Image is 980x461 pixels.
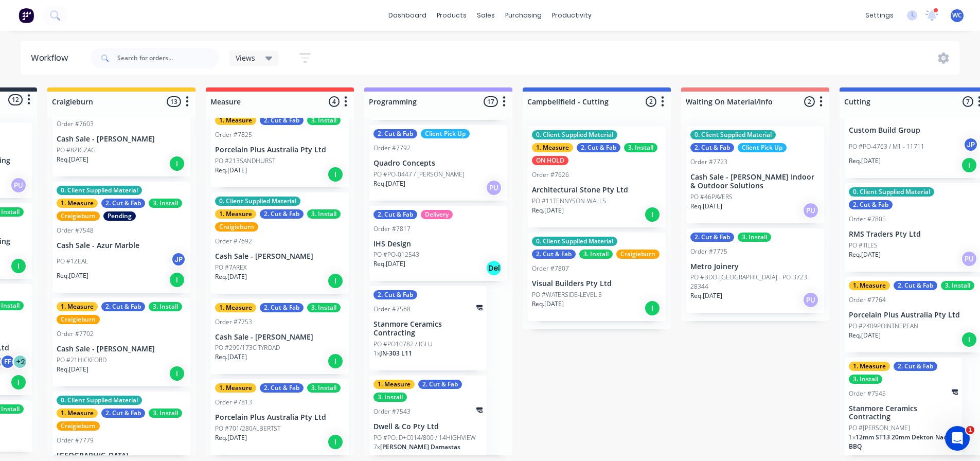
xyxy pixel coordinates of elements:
div: 2. Cut & Fab3. InstallOrder #7775Metro JoineryPO #BDO-[GEOGRAPHIC_DATA] - PO-3723-28344Req.[DATE]PU [686,228,824,313]
div: 1. Measure [57,409,98,418]
p: Custom Build Group [849,126,978,135]
div: 1. Measure [532,143,573,152]
div: 0. Client Supplied Material [532,130,617,139]
div: 3. Install [307,303,341,312]
input: Search for orders... [117,48,219,68]
div: Pending [103,211,136,221]
span: [PERSON_NAME] Damastas [380,442,460,451]
div: Order #7813 [215,398,252,407]
div: 0. Client Supplied Material [57,186,142,195]
div: 3. Install [149,409,182,418]
a: dashboard [383,8,432,23]
div: Order #7775 [690,247,727,256]
div: 1. Measure2. Cut & Fab3. InstallOrder #7813Porcelain Plus Australia Pty LtdPO #701/280ALBERTSTReq... [211,379,349,455]
div: 3. Install [579,250,613,259]
div: 2. Cut & Fab [101,199,145,208]
div: 1. Measure2. Cut & Fab3. InstallCraigieburnOrder #7702Cash Sale - [PERSON_NAME]PO #21HICKFORDReq.... [52,298,190,386]
div: 1. Measure [57,199,98,208]
span: 1 x [849,433,856,441]
div: ON HOLD [532,156,568,165]
p: Req. [DATE] [532,206,564,215]
div: 3. Install [738,233,771,242]
div: products [432,8,472,23]
div: 2. Cut & FabOrder #7568Stanmore Ceramics ContractingPO #PO10782 / IGLU1xJN-303 L11 [369,286,487,370]
span: JN-303 L11 [380,349,412,358]
p: PO #PO: D+C014/800 / 14HIGHVIEW [373,433,476,442]
p: Req. [DATE] [215,352,247,362]
div: 0. Client Supplied Material1. Measure2. Cut & Fab3. InstallON HOLDOrder #7626Architectural Stone ... [528,126,666,227]
p: Req. [DATE] [57,365,88,374]
div: 2. Cut & Fab [418,380,462,389]
p: Stanmore Ceramics Contracting [373,320,483,338]
p: Req. [DATE] [849,156,881,166]
div: 3. Install [307,116,341,125]
div: 2. Cut & FabDeliveryOrder #7817IHS DesignPO #PO-012543Req.[DATE]Del [369,206,507,281]
span: 1 [966,426,974,434]
div: Order #7779 [57,436,94,445]
div: 2. Cut & Fab [260,383,304,393]
p: PO #46PAVERS [690,192,733,202]
div: 0. Client Supplied Material2. Cut & Fab3. InstallCraigieburnOrder #7807Visual Builders Pty LtdPO ... [528,233,666,321]
div: 2. Cut & Fab [577,143,620,152]
div: purchasing [500,8,547,23]
div: 0. Client Supplied Material1. Measure2. Cut & Fab3. InstallCraigieburnOrder #7692Cash Sale - [PER... [211,192,349,294]
div: Order #7764 [849,295,886,305]
p: Metro Joinery [690,262,820,271]
img: Factory [19,8,34,23]
div: 3. Install [941,281,974,290]
div: PU [961,251,977,267]
p: Req. [DATE] [57,155,88,164]
div: 2. Cut & Fab [894,362,937,371]
div: Order #7805 [849,215,886,224]
div: I [961,157,977,173]
div: 2. Cut & FabClient Pick UpOrder #7792Quadro ConceptsPO #PO-0447 / [PERSON_NAME]Req.[DATE]PU [369,125,507,201]
p: PO #213SANDHURST [215,156,275,166]
div: PU [10,177,27,193]
div: 1. Measure [849,281,890,290]
div: 0. Client Supplied Material [57,396,142,405]
div: Order #7603Cash Sale - [PERSON_NAME]PO #8ZIGZAGReq.[DATE]I [52,62,190,176]
div: 3. Install [849,375,882,384]
div: I [327,434,344,450]
div: 2. Cut & Fab [690,233,734,242]
div: 0. Client Supplied Material1. Measure2. Cut & Fab3. InstallCraigieburnPendingOrder #7548Cash Sale... [52,182,190,293]
span: 12mm ST13 20mm Dekton Nacre - BBQ [849,433,956,451]
p: Req. [DATE] [215,433,247,442]
div: 2. Cut & Fab [260,303,304,312]
div: I [644,206,661,223]
p: Req. [DATE] [532,299,564,309]
div: 0. Client Supplied Material [532,237,617,246]
p: Req. [DATE] [373,259,405,269]
p: Stanmore Ceramics Contracting [849,404,958,422]
div: 1. Measure [57,302,98,311]
p: PO #8ZIGZAG [57,146,96,155]
div: Order #7548 [57,226,94,235]
div: Craigieburn [57,211,100,221]
div: productivity [547,8,597,23]
div: I [327,166,344,183]
div: 0. Client Supplied Material [215,197,300,206]
span: 1 x [373,349,380,358]
div: 3. Install [373,393,407,402]
p: Req. [DATE] [215,272,247,281]
div: I [644,300,661,316]
div: Order #7568 [373,305,411,314]
p: Req. [DATE] [690,291,722,300]
div: Order #7702 [57,329,94,339]
div: Craigieburn [215,222,258,232]
div: 2. Cut & Fab [260,209,304,219]
span: WC [952,11,962,20]
div: Craigieburn [57,421,100,431]
div: 1. Measure2. Cut & Fab3. InstallOrder #7753Cash Sale - [PERSON_NAME]PO #299/173CITYROADReq.[DATE]I [211,299,349,375]
p: PO #PO-4763 / M1 - 11711 [849,142,924,151]
div: 3. Install [307,383,341,393]
div: 2. Cut & Fab [101,302,145,311]
div: Client Pick Up [421,129,470,138]
div: Order #7692 [215,237,252,246]
div: 2. Cut & Fab [690,143,734,152]
p: Quadro Concepts [373,159,503,168]
p: RMS Traders Pty Ltd [849,230,978,239]
span: 7 x [373,442,380,451]
div: 2. Cut & Fab [373,129,417,138]
div: JP [963,137,978,152]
